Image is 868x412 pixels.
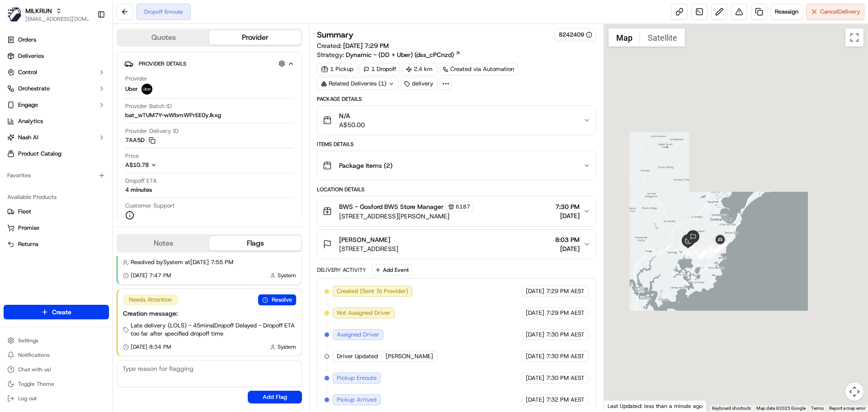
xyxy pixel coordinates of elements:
[339,244,398,253] span: [STREET_ADDRESS]
[125,85,138,93] span: Uber
[125,152,139,160] span: Price
[526,374,544,382] span: [DATE]
[258,294,296,305] button: Resolve
[125,75,147,83] span: Provider
[546,309,585,317] span: 7:29 PM AEST
[526,396,544,404] span: [DATE]
[125,177,157,185] span: Dropoff ETA
[125,102,172,110] span: Provider Batch ID
[18,208,31,216] span: Fleet
[4,349,109,361] button: Notifications
[125,111,221,119] span: bat_wTUM7Y-wWbmWPrEE0yJkxg
[317,186,596,193] div: Location Details
[337,374,377,382] span: Pickup Enroute
[4,221,109,235] button: Promise
[526,287,544,295] span: [DATE]
[337,396,377,404] span: Pickup Arrived
[337,352,378,360] span: Driver Updated
[712,405,751,412] button: Keyboard shortcuts
[7,240,105,248] a: Returns
[555,211,580,220] span: [DATE]
[18,85,50,93] span: Orchestrate
[775,8,798,16] span: Reassign
[4,65,109,80] button: Control
[4,392,109,405] button: Log out
[4,147,109,161] a: Product Catalog
[18,101,38,109] span: Engage
[317,141,596,148] div: Items Details
[18,68,37,76] span: Control
[4,204,109,219] button: Fleet
[18,150,61,158] span: Product Catalog
[845,383,863,401] button: Map camera controls
[339,161,392,170] span: Package Items ( 2 )
[4,114,109,128] a: Analytics
[131,322,296,338] span: Late delivery (LOLS) - 45mins | Dropoff Delayed - Dropoff ETA too far after specified dropoff time
[820,8,860,16] span: Cancel Delivery
[123,294,178,305] div: Needs Attention
[123,309,296,318] div: Creation message:
[317,95,596,103] div: Package Details
[343,42,389,50] span: [DATE] 7:29 PM
[4,130,109,145] button: Nash AI
[806,4,864,20] button: CancelDelivery
[131,272,171,279] span: [DATE] 7:47 PM
[4,49,109,63] a: Deliveries
[698,246,710,258] div: 23
[209,30,301,45] button: Provider
[546,396,585,404] span: 7:32 PM AEST
[4,305,109,319] button: Create
[700,246,712,258] div: 24
[456,203,470,210] span: 6187
[606,400,636,412] img: Google
[337,309,391,317] span: Not Assigned Driver
[4,378,109,390] button: Toggle Theme
[118,30,209,45] button: Quotes
[707,247,718,259] div: 25
[317,31,354,39] h3: Summary
[845,28,863,47] button: Toggle fullscreen view
[559,31,592,39] button: 8242409
[339,202,443,211] span: BWS - Gosford BWS Store Manager
[555,235,580,244] span: 8:03 PM
[609,28,640,47] button: Show street map
[18,133,38,142] span: Nash AI
[7,208,105,216] a: Fleet
[4,363,109,376] button: Chat with us!
[317,63,358,76] div: 1 Pickup
[526,352,544,360] span: [DATE]
[555,244,580,253] span: [DATE]
[714,242,726,253] div: 36
[337,331,379,339] span: Assigned Driver
[4,190,109,204] div: Available Products
[52,308,71,317] span: Create
[125,161,149,169] span: A$10.78
[18,36,36,44] span: Orders
[118,236,209,251] button: Notes
[640,28,685,47] button: Show satellite imagery
[25,15,90,23] button: [EMAIL_ADDRESS][DOMAIN_NAME]
[18,117,43,125] span: Analytics
[18,337,38,344] span: Settings
[526,309,544,317] span: [DATE]
[386,352,433,360] span: [PERSON_NAME]
[546,331,585,339] span: 7:30 PM AEST
[606,400,636,412] a: Open this area in Google Maps (opens a new window)
[706,243,717,255] div: 26
[690,247,702,259] div: 17
[317,266,366,274] div: Delivery Activity
[317,196,595,226] button: BWS - Gosford BWS Store Manager6187[STREET_ADDRESS][PERSON_NAME]7:30 PM[DATE]
[7,7,22,22] img: MILKRUN
[359,63,400,76] div: 1 Dropoff
[125,127,179,135] span: Provider Delivery ID
[317,41,389,50] span: Created:
[4,168,109,183] div: Favorites
[4,98,109,112] button: Engage
[4,237,109,251] button: Returns
[4,4,94,25] button: MILKRUNMILKRUN[EMAIL_ADDRESS][DOMAIN_NAME]
[546,287,585,295] span: 7:29 PM AEST
[339,111,365,120] span: N/A
[18,380,54,388] span: Toggle Theme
